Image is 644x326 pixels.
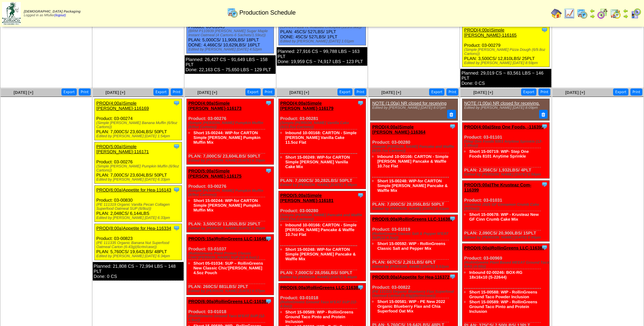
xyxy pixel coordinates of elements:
[372,274,449,280] a: PROD(8:00a)Appetite for Hea-116372
[280,101,334,111] a: PROD(4:00a)Simple [PERSON_NAME]-116179
[94,186,182,222] div: Product: 03-00830 PLAN: 2,048CS / 6,144LBS
[377,154,448,168] a: Inbound 10-00166: CARTON - Simple [PERSON_NAME] Pancake & Waffle 10.7oz Flat
[188,168,242,179] a: PROD(5:00a)Simple [PERSON_NAME]-116175
[610,8,621,19] img: calendarinout.gif
[623,14,628,19] img: arrowright.gif
[265,235,272,242] img: Tooltip
[188,101,242,111] a: PROD(4:00a)Simple [PERSON_NAME]-116173
[630,8,641,19] img: calendarcustomer.gif
[613,88,628,96] button: Export
[188,236,269,241] a: PROD(5:15a)RollinGreens LLC-116458
[188,189,274,197] div: (Simple [PERSON_NAME] Pumpkin Muffin (6/9oz Cartons))
[188,314,274,322] div: (RollinGreens Ground Taco M'EAT SUP (12-4.5oz))
[429,88,444,96] button: Export
[171,88,183,96] button: Print
[469,290,537,299] a: Short 15-00588: WIP - RollinGreens Ground Taco Powder Inclusion
[280,39,366,43] div: Edited by [PERSON_NAME] [DATE] 1:01pm
[239,9,296,16] span: Production Schedule
[96,178,182,182] div: Edited by [PERSON_NAME] [DATE] 6:33pm
[372,265,457,269] div: Edited by [PERSON_NAME] [DATE] 6:52pm
[96,216,182,220] div: Edited by [PERSON_NAME] [DATE] 6:33pm
[24,10,80,14] span: [DEMOGRAPHIC_DATA] Packaging
[357,284,364,291] img: Tooltip
[186,235,274,295] div: Product: 03-01037 PLAN: 260CS / 881LBS / 2PLT
[61,88,77,96] button: Export
[280,275,366,279] div: Edited by [PERSON_NAME] [DATE] 6:46pm
[590,8,595,14] img: arrowleft.gif
[186,167,274,232] div: Product: 03-00276 PLAN: 3,500CS / 11,802LBS / 25PLT
[278,99,366,189] div: Product: 03-00281 PLAN: 7,000CS / 30,282LBS / 50PLT
[462,180,550,241] div: Product: 03-01031 PLAN: 2,090CS / 20,900LBS / 15PLT
[14,90,33,95] span: [DATE] [+]
[289,90,309,95] a: [DATE] [+]
[337,88,353,96] button: Export
[96,187,171,192] a: PROD(6:00a)Appetite for Hea-116143
[173,186,180,193] img: Tooltip
[280,121,366,129] div: (Simple [PERSON_NAME] Vanilla Cake (6/11.5oz Cartons))
[464,27,517,38] a: PROD(4:00p)Simple [PERSON_NAME]-116165
[565,90,585,95] span: [DATE] [+]
[370,215,458,270] div: Product: 03-01019 PLAN: 667CS / 2,261LBS / 6PLT
[521,88,536,96] button: Export
[469,149,529,159] a: Short 15-00719: WIP- Step One Foods 8101 Anytime Sprinkle
[447,110,456,119] button: Delete Note
[354,88,366,96] button: Print
[538,88,550,96] button: Print
[473,90,493,95] a: [DATE] [+]
[79,88,91,96] button: Print
[96,254,182,258] div: Edited by [PERSON_NAME] [DATE] 6:34pm
[381,90,401,95] a: [DATE] [+]
[54,14,66,17] a: (logout)
[2,2,21,25] img: zoroco-logo-small.webp
[630,88,642,96] button: Print
[173,100,180,106] img: Tooltip
[464,124,544,129] a: PROD(4:00a)Step One Foods, -116395
[24,10,80,17] span: Logged in as Mfuller
[464,61,549,65] div: Edited by [PERSON_NAME] [DATE] 8:59pm
[96,226,171,231] a: PROD(8:00a)Appetite for Hea-116334
[464,101,540,106] a: NOTE (1:00a) NR closed for receiving.
[280,193,334,203] a: PROD(5:00a)Simple [PERSON_NAME]-116181
[96,144,149,154] a: PROD(5:00a)Simple [PERSON_NAME]-116171
[541,244,548,251] img: Tooltip
[96,241,182,249] div: (PE 111335 Organic Banana Nut Superfood Oatmeal Carton (6-43g)(6crtn/case))
[265,167,272,174] img: Tooltip
[469,270,522,280] a: Inbound 02-00246: BOX-RG 18x16x10 (S-22644)
[564,8,575,19] img: line_graph.gif
[464,261,549,269] div: (RollinGreens Plant Based MEEAT Ground Taco BAG (4-5lb))
[96,164,182,172] div: (Simple [PERSON_NAME] Pumpkin Muffin (6/9oz Cartons))
[185,55,276,74] div: Planned: 26,427 CS ~ 91,649 LBS ~ 158 PLT Done: 22,163 CS ~ 75,650 LBS ~ 129 PLT
[106,90,125,95] a: [DATE] [+]
[377,179,447,193] a: Short 15-00248: WIP-for CARTON Simple [PERSON_NAME] Pancake & Waffle Mix
[357,100,364,106] img: Tooltip
[372,145,457,153] div: (Simple [PERSON_NAME] Pancake and Waffle (6/10.7oz Cartons))
[94,224,182,260] div: Product: 03-00823 PLAN: 5,760CS / 19,642LBS / 48PLT
[188,159,274,163] div: Edited by [PERSON_NAME] [DATE] 6:35pm
[449,273,456,280] img: Tooltip
[96,101,149,111] a: PROD(4:00a)Simple [PERSON_NAME]-116169
[280,300,366,308] div: (RollinGreens Ground Taco M'EAT SUP (12-4.5oz))
[280,285,361,290] a: PROD(6:00a)RollinGreens LLC-116383
[469,212,539,222] a: Short 15-00678: WIP - Krusteaz New GF Cinn Crumb Cake Mix
[462,26,550,67] div: Product: 03-00279 PLAN: 3,500CS / 12,810LBS / 25PLT
[194,198,260,212] a: Short 15-00244: WIP-for CARTON Simple [PERSON_NAME] Pumpkin Muffin Mix
[186,99,274,165] div: Product: 03-00276 PLAN: 7,000CS / 23,604LBS / 50PLT
[194,130,260,145] a: Short 15-00244: WIP-for CARTON Simple [PERSON_NAME] Pumpkin Muffin Mix
[623,8,628,14] img: arrowleft.gif
[372,232,457,240] div: (RollinGreens Classic Salt & Pepper M'EAT SUP(12-4.5oz))
[265,298,272,305] img: Tooltip
[446,88,458,96] button: Print
[464,236,549,240] div: Edited by [PERSON_NAME] [DATE] 6:54pm
[188,47,274,52] div: Edited by [PERSON_NAME] [DATE] 4:52pm
[462,122,550,178] div: Product: 03-01101 PLAN: 2,356CS / 1,932LBS / 4PLT
[96,121,182,129] div: (Simple [PERSON_NAME] Banana Muffin (6/9oz Cartons))
[372,290,457,298] div: (PE 111331 Organic Blueberry Flax Superfood Oatmeal Carton (6-43g)(6crtn/case))
[286,310,354,324] a: Short 15-00589: WIP - RollinGreens Ground Taco Pinto and Protein Inclusion
[541,181,548,188] img: Tooltip
[372,101,446,106] a: NOTE (1:00a) NR closed for receiving
[370,122,458,212] div: Product: 03-00280 PLAN: 7,000CS / 28,056LBS / 50PLT
[372,207,457,211] div: Edited by [PERSON_NAME] [DATE] 6:51pm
